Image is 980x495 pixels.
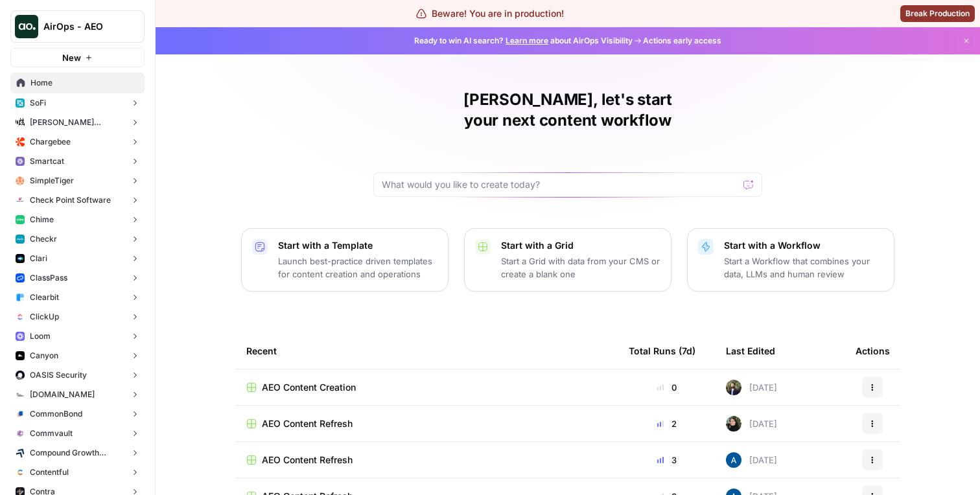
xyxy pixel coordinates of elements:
[16,429,25,438] img: xf6b4g7v9n1cfco8wpzm78dqnb6e
[30,428,73,439] span: Commvault
[10,268,145,288] button: ClassPass
[10,229,145,249] button: Checkr
[16,409,25,419] img: glq0fklpdxbalhn7i6kvfbbvs11n
[262,381,356,394] span: AEO Content Creation
[464,228,671,292] button: Start with a GridStart a Grid with data from your CMS or create a blank one
[905,8,970,19] span: Break Production
[10,93,145,113] button: SoFi
[724,255,883,281] p: Start a Workflow that combines your data, LLMs and human review
[278,239,437,252] p: Start with a Template
[16,351,25,360] img: 0idox3onazaeuxox2jono9vm549w
[16,157,25,166] img: rkye1xl29jr3pw1t320t03wecljb
[30,466,69,478] span: Contentful
[629,417,705,430] div: 2
[30,253,47,264] span: Clari
[10,288,145,307] button: Clearbit
[10,307,145,327] button: ClickUp
[30,408,82,420] span: CommonBond
[262,454,353,466] span: AEO Content Refresh
[30,136,71,148] span: Chargebee
[10,171,145,190] button: SimpleTiger
[382,178,738,191] input: What would you like to create today?
[10,249,145,268] button: Clari
[30,214,54,225] span: Chime
[30,292,59,303] span: Clearbit
[241,228,449,292] button: Start with a TemplateLaunch best-practice driven templates for content creation and operations
[900,5,975,22] button: Break Production
[16,468,25,477] img: 2ud796hvc3gw7qwjscn75txc5abr
[10,132,145,152] button: Chargebee
[30,369,87,381] span: OASIS Security
[726,416,777,432] div: [DATE]
[30,389,95,400] span: [DOMAIN_NAME]
[16,118,25,127] img: m87i3pytwzu9d7629hz0batfjj1p
[16,98,25,108] img: apu0vsiwfa15xu8z64806eursjsk
[16,137,25,146] img: jkhkcar56nid5uw4tq7euxnuco2o
[10,404,145,424] button: CommonBond
[726,380,777,395] div: [DATE]
[726,452,741,468] img: he81ibor8lsei4p3qvg4ugbvimgp
[30,272,67,284] span: ClassPass
[16,448,25,457] img: kaevn8smg0ztd3bicv5o6c24vmo8
[629,454,705,466] div: 3
[10,210,145,229] button: Chime
[16,371,25,380] img: red1k5sizbc2zfjdzds8kz0ky0wq
[16,390,25,399] img: k09s5utkby11dt6rxf2w9zgb46r0
[30,233,57,245] span: Checkr
[16,235,25,244] img: 78cr82s63dt93a7yj2fue7fuqlci
[30,194,111,206] span: Check Point Software
[10,190,145,210] button: Check Point Software
[506,36,548,45] a: Learn more
[687,228,894,292] button: Start with a WorkflowStart a Workflow that combines your data, LLMs and human review
[726,380,741,395] img: 4dqwcgipae5fdwxp9v51u2818epj
[501,239,660,252] p: Start with a Grid
[10,463,145,482] button: Contentful
[16,332,25,341] img: wev6amecshr6l48lvue5fy0bkco1
[10,346,145,365] button: Canyon
[726,333,775,369] div: Last Edited
[10,152,145,171] button: Smartcat
[16,196,25,205] img: gddfodh0ack4ddcgj10xzwv4nyos
[10,10,145,43] button: Workspace: AirOps - AEO
[726,452,777,468] div: [DATE]
[10,113,145,132] button: [PERSON_NAME] [PERSON_NAME] at Work
[726,416,741,432] img: eoqc67reg7z2luvnwhy7wyvdqmsw
[10,327,145,346] button: Loom
[414,35,633,47] span: Ready to win AI search? about AirOps Visibility
[246,381,608,394] a: AEO Content Creation
[246,417,608,430] a: AEO Content Refresh
[16,273,25,282] img: z4c86av58qw027qbtb91h24iuhub
[724,239,883,252] p: Start with a Workflow
[10,443,145,463] button: Compound Growth Marketing
[643,35,721,47] span: Actions early access
[629,381,705,394] div: 0
[10,424,145,443] button: Commvault
[416,7,564,20] div: Beware! You are in production!
[10,73,145,93] a: Home
[16,312,25,321] img: nyvnio03nchgsu99hj5luicuvesv
[30,330,51,342] span: Loom
[30,117,125,128] span: [PERSON_NAME] [PERSON_NAME] at Work
[246,454,608,466] a: AEO Content Refresh
[16,254,25,263] img: h6qlr8a97mop4asab8l5qtldq2wv
[246,333,608,369] div: Recent
[30,311,59,323] span: ClickUp
[501,255,660,281] p: Start a Grid with data from your CMS or create a blank one
[30,155,64,167] span: Smartcat
[262,417,353,430] span: AEO Content Refresh
[16,215,25,224] img: mhv33baw7plipcpp00rsngv1nu95
[30,77,139,89] span: Home
[10,385,145,404] button: [DOMAIN_NAME]
[16,293,25,302] img: fr92439b8i8d8kixz6owgxh362ib
[43,20,122,33] span: AirOps - AEO
[373,89,762,131] h1: [PERSON_NAME], let's start your next content workflow
[10,365,145,385] button: OASIS Security
[856,333,890,369] div: Actions
[10,48,145,67] button: New
[30,175,74,187] span: SimpleTiger
[15,15,38,38] img: AirOps - AEO Logo
[278,255,437,281] p: Launch best-practice driven templates for content creation and operations
[62,51,81,64] span: New
[30,447,125,459] span: Compound Growth Marketing
[30,97,46,109] span: SoFi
